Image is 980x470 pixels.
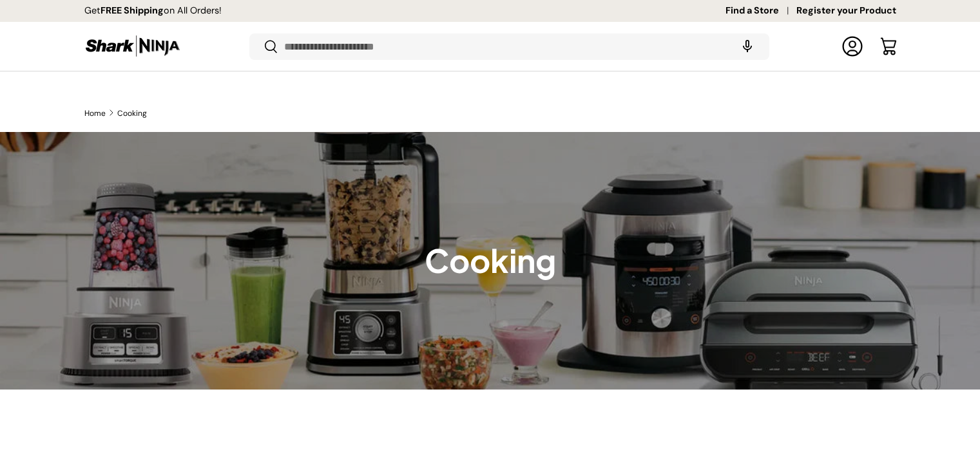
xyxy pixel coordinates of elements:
[84,108,896,119] nav: Breadcrumbs
[425,241,556,281] h1: Cooking
[796,4,896,18] a: Register your Product
[84,33,181,59] img: Shark Ninja Philippines
[84,4,222,18] p: Get on All Orders!
[725,4,796,18] a: Find a Store
[101,5,164,16] strong: FREE Shipping
[727,32,768,61] speech-search-button: Search by voice
[117,109,147,117] a: Cooking
[84,109,106,117] a: Home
